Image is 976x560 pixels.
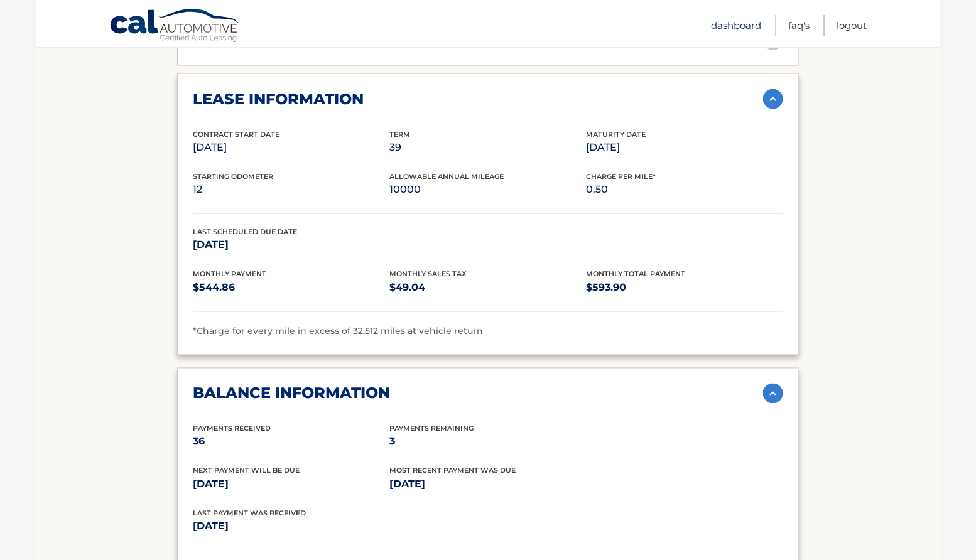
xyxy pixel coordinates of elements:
span: *Charge for every mile in excess of 32,512 miles at vehicle return [193,326,483,337]
span: Maturity Date [587,130,646,139]
span: Term [389,130,410,139]
p: [DATE] [193,139,389,156]
span: Contract Start Date [193,130,279,139]
span: Charge Per Mile* [587,172,656,181]
h2: balance information [193,384,390,403]
a: Logout [837,15,867,36]
span: Most Recent Payment Was Due [389,466,516,475]
span: Last Payment was received [193,509,306,518]
a: Cal Automotive [109,8,241,45]
span: Payments Remaining [389,424,474,433]
a: Dashboard [711,15,761,36]
p: [DATE] [389,476,586,493]
h2: lease information [193,90,364,109]
p: [DATE] [587,139,783,156]
span: Monthly Payment [193,270,266,279]
p: 36 [193,433,389,451]
a: FAQ's [788,15,810,36]
span: Starting Odometer [193,172,273,181]
p: 39 [389,139,586,156]
p: 12 [193,181,389,199]
span: Allowable Annual Mileage [389,172,504,181]
span: Monthly Sales Tax [389,270,467,279]
span: Last Scheduled Due Date [193,228,297,237]
p: [DATE] [193,476,389,493]
img: accordion-active.svg [763,89,783,109]
span: Next Payment will be due [193,466,300,475]
p: $593.90 [587,279,783,297]
p: 0.50 [587,181,783,199]
img: accordion-active.svg [763,384,783,404]
span: Payments Received [193,424,271,433]
p: [DATE] [193,237,389,254]
p: 3 [389,433,586,451]
span: Monthly Total Payment [587,270,686,279]
p: [DATE] [193,518,488,536]
p: $49.04 [389,279,586,297]
p: $544.86 [193,279,389,297]
p: 10000 [389,181,586,199]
